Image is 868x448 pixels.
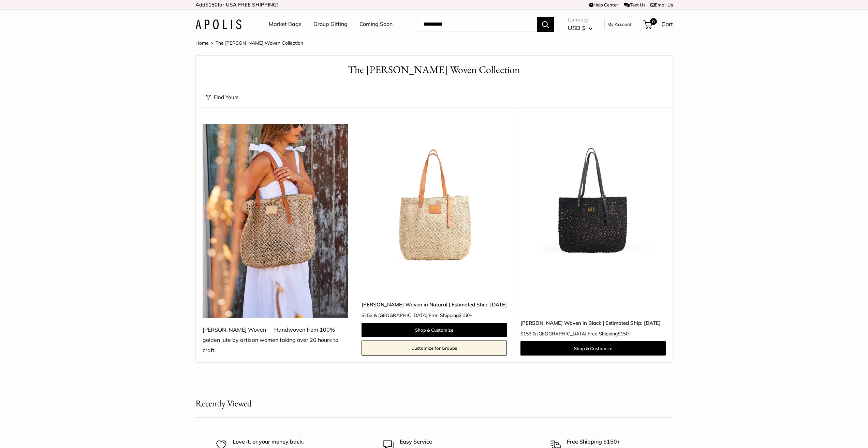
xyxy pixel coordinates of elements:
button: Search [537,17,554,32]
span: The [PERSON_NAME] Woven Collection [216,40,303,46]
a: Shop & Customize [520,341,666,356]
span: $153 [520,331,531,337]
a: Customize for Groups [362,341,507,356]
p: Easy Service [400,437,485,446]
a: Home [195,40,209,46]
span: Cart [661,20,673,28]
span: 0 [650,18,657,25]
a: Market Bags [269,19,301,29]
img: Mercado Woven in Black | Estimated Ship: Oct. 19th [520,124,666,270]
img: Mercado Woven — Handwoven from 100% golden jute by artisan women taking over 20 hours to craft. [203,124,348,318]
a: [PERSON_NAME] Woven in Black | Estimated Ship: [DATE] [520,319,666,327]
a: Email Us [650,2,673,8]
a: Shop & Customize [362,323,507,337]
span: Currency [568,15,593,25]
p: Free Shipping $150+ [567,437,652,446]
a: Help Center [589,2,618,8]
span: $150 [618,331,629,337]
span: $153 [362,312,372,318]
button: Find Yours [206,92,238,102]
a: My Account [607,20,632,28]
a: Mercado Woven in Natural | Estimated Ship: Oct. 19thMercado Woven in Natural | Estimated Ship: Oc... [362,124,507,270]
img: Apolis [195,19,241,29]
span: $150 [205,1,218,8]
h2: Recently Viewed [195,397,252,410]
span: & [GEOGRAPHIC_DATA] Free Shipping + [533,331,631,336]
span: $150 [459,312,470,318]
nav: Breadcrumb [195,39,303,47]
a: Text Us [624,2,645,8]
span: & [GEOGRAPHIC_DATA] Free Shipping + [374,313,472,318]
a: 0 Cart [644,19,673,30]
a: [PERSON_NAME] Woven in Natural | Estimated Ship: [DATE] [362,301,507,308]
img: Mercado Woven in Natural | Estimated Ship: Oct. 19th [362,124,507,270]
div: [PERSON_NAME] Woven — Handwoven from 100% golden jute by artisan women taking over 20 hours to cr... [203,325,348,356]
h1: The [PERSON_NAME] Woven Collection [206,62,662,77]
a: Group Gifting [313,19,348,29]
a: Coming Soon [359,19,393,29]
input: Search... [418,17,537,32]
a: Mercado Woven in Black | Estimated Ship: Oct. 19thMercado Woven in Black | Estimated Ship: Oct. 19th [520,124,666,270]
p: Love it, or your money back. [233,437,318,446]
span: USD $ [568,24,586,31]
button: USD $ [568,23,593,33]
